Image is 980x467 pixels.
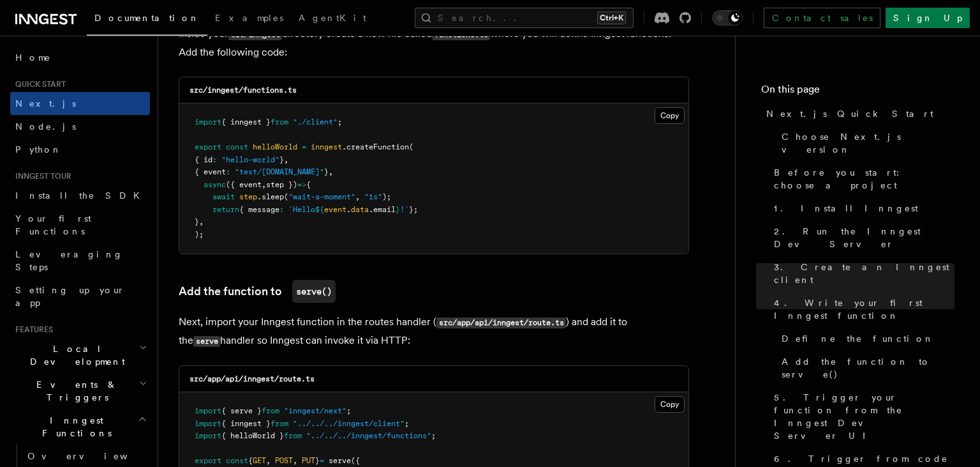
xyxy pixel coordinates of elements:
span: event [324,205,346,214]
span: => [297,180,306,189]
a: Choose Next.js version [776,125,954,161]
span: } [279,155,284,164]
a: Sign Up [886,8,970,28]
button: Search...Ctrl+K [415,8,634,28]
button: Copy [655,396,685,413]
span: "test/[DOMAIN_NAME]" [235,167,324,176]
span: 3. Create an Inngest client [774,261,954,286]
span: 6. Trigger from code [774,452,948,465]
span: Leveraging Steps [15,249,123,272]
span: PUT [302,456,315,465]
span: , [266,456,271,465]
span: { serve } [221,406,262,415]
span: .createFunction [342,142,409,151]
code: src/inngest/functions.ts [189,86,297,95]
span: !` [400,205,409,214]
a: Python [10,138,150,161]
a: AgentKit [291,4,374,34]
span: , [355,192,360,201]
span: export [195,142,221,151]
a: 2. Run the Inngest Dev Server [769,220,954,256]
span: . [346,205,351,214]
a: Next.js Quick Start [761,102,954,125]
span: ( [409,142,413,151]
button: Inngest Functions [10,409,150,445]
span: .email [369,205,396,214]
span: data [351,205,369,214]
a: 3. Create an Inngest client [769,256,954,291]
span: ); [382,192,391,201]
span: { [248,456,253,465]
a: Your first Functions [10,207,150,243]
a: 5. Trigger your function from the Inngest Dev Server UI [769,386,954,447]
span: "inngest/next" [284,406,346,415]
span: from [262,406,279,415]
span: `Hello [288,205,315,214]
span: Python [15,144,62,155]
a: Home [10,46,150,69]
a: Leveraging Steps [10,243,150,279]
span: Events & Triggers [10,378,139,404]
span: helloWorld [253,142,297,151]
span: Quick start [10,79,66,89]
span: } [315,456,320,465]
span: Choose Next.js version [782,130,954,156]
a: 4. Write your first Inngest function [769,291,954,327]
span: }; [409,205,418,214]
span: AgentKit [299,13,366,23]
span: { message [239,205,279,214]
span: inngest [311,142,342,151]
span: from [271,118,288,126]
span: "./client" [293,118,338,126]
a: Contact sales [764,8,880,28]
span: "1s" [364,192,382,201]
span: "hello-world" [221,155,279,164]
span: import [195,431,221,440]
span: "wait-a-moment" [288,192,355,201]
code: serve [193,336,220,347]
span: , [199,217,204,226]
span: const [226,142,248,151]
span: step [239,192,257,201]
span: ${ [315,205,324,214]
span: const [226,456,248,465]
span: } [324,167,329,176]
span: from [284,431,302,440]
span: "../../../inngest/functions" [306,431,431,440]
span: Next.js Quick Start [766,107,933,120]
span: ; [346,406,351,415]
span: : [279,205,284,214]
span: ; [338,118,342,126]
button: Local Development [10,337,150,373]
span: 1. Install Inngest [774,202,918,215]
h4: On this page [761,82,954,102]
span: Local Development [10,342,139,368]
span: from [271,419,288,428]
a: Node.js [10,115,150,138]
a: Install the SDK [10,184,150,207]
span: : [212,155,217,164]
a: 1. Install Inngest [769,197,954,220]
span: , [329,167,333,176]
code: src/app/api/inngest/route.ts [189,374,315,383]
span: { helloWorld } [221,431,284,440]
span: .sleep [257,192,284,201]
span: Documentation [94,13,200,23]
a: Define the function [776,327,954,350]
span: export [195,456,221,465]
span: await [212,192,235,201]
span: return [212,205,239,214]
a: Setting up your app [10,279,150,314]
span: async [204,180,226,189]
span: { inngest } [221,118,271,126]
code: serve() [292,280,336,303]
button: Events & Triggers [10,373,150,409]
span: 5. Trigger your function from the Inngest Dev Server UI [774,391,954,442]
span: Home [15,51,51,64]
button: Toggle dark mode [712,10,743,26]
span: Inngest Functions [10,414,138,440]
span: serve [329,456,351,465]
button: Copy [655,107,685,124]
span: Install the SDK [15,190,147,201]
span: Your first Functions [15,213,91,236]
